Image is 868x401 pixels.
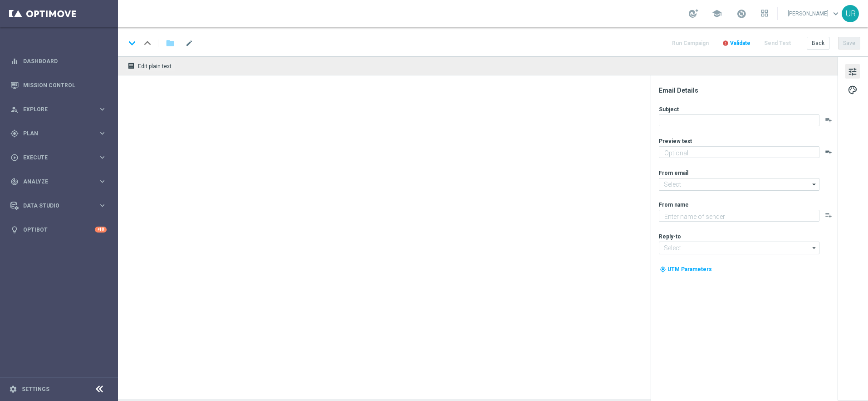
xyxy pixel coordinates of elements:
[166,38,175,49] i: folder
[659,138,692,145] label: Preview text
[659,201,689,208] label: From name
[659,169,688,177] label: From email
[23,203,98,208] span: Data Studio
[10,105,98,114] div: Explore
[10,153,98,162] div: Execute
[23,218,95,242] a: Optibot
[807,37,829,50] button: Back
[825,148,832,155] button: playlist_add
[10,153,19,162] i: play_circle_outline
[667,266,712,272] span: UTM Parameters
[10,129,19,138] i: gps_fixed
[10,73,107,97] div: Mission Control
[659,264,713,274] button: my_location UTM Parameters
[98,201,107,210] i: keyboard_arrow_right
[845,82,860,97] button: palette
[23,131,98,136] span: Plan
[125,36,139,50] i: keyboard_arrow_down
[660,266,666,272] i: my_location
[98,129,107,138] i: keyboard_arrow_right
[842,5,859,22] div: UR
[138,63,172,69] span: Edit plain text
[825,212,832,219] button: playlist_add
[10,202,107,209] button: Data Studio keyboard_arrow_right
[22,386,49,392] a: Settings
[659,178,819,191] input: Select
[23,179,98,184] span: Analyze
[10,202,98,210] div: Data Studio
[23,73,107,97] a: Mission Control
[712,9,722,19] span: school
[165,36,176,50] button: folder
[10,58,107,65] button: equalizer Dashboard
[23,155,98,160] span: Execute
[848,84,858,96] span: palette
[10,105,19,114] i: person_search
[10,49,107,73] div: Dashboard
[825,116,832,124] button: playlist_add
[838,37,860,50] button: Save
[98,153,107,162] i: keyboard_arrow_right
[810,178,819,190] i: arrow_drop_down
[659,106,679,113] label: Subject
[721,37,752,50] button: error Validate
[10,57,19,65] i: equalizer
[10,226,107,233] button: lightbulb Optibot +10
[848,66,858,78] span: tune
[23,49,107,73] a: Dashboard
[10,106,107,113] button: person_search Explore keyboard_arrow_right
[722,40,729,46] i: error
[9,385,17,393] i: settings
[10,82,107,89] button: Mission Control
[831,9,841,19] span: keyboard_arrow_down
[659,233,681,240] label: Reply-to
[10,154,107,161] button: play_circle_outline Execute keyboard_arrow_right
[730,40,750,46] span: Validate
[10,178,107,185] button: track_changes Analyze keyboard_arrow_right
[10,129,98,138] div: Plan
[659,86,837,94] div: Email Details
[98,105,107,114] i: keyboard_arrow_right
[95,227,107,233] div: +10
[787,7,842,20] a: [PERSON_NAME]keyboard_arrow_down
[10,130,107,137] button: gps_fixed Plan keyboard_arrow_right
[125,60,176,72] button: receipt Edit plain text
[845,64,860,79] button: tune
[810,242,819,254] i: arrow_drop_down
[128,62,135,69] i: receipt
[98,177,107,186] i: keyboard_arrow_right
[185,39,193,47] span: mode_edit
[10,218,107,242] div: Optibot
[10,178,98,186] div: Analyze
[10,178,19,186] i: track_changes
[23,107,98,112] span: Explore
[10,226,19,234] i: lightbulb
[659,242,819,254] input: Select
